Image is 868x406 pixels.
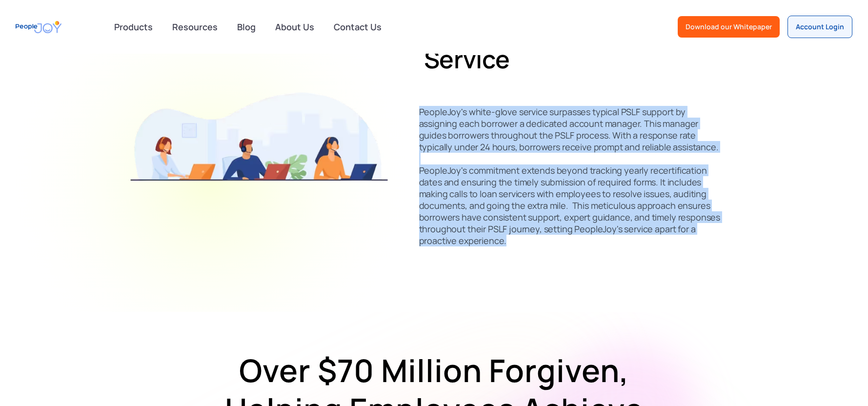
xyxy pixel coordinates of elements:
a: Contact Us [328,16,387,38]
a: Account Login [787,16,852,38]
a: Download our Whitepaper [678,16,780,38]
div: Download our Whitepaper [686,22,772,32]
img: Improve-Your-Employee-Retention-Rate-PeopleJoy [122,54,395,224]
div: Account Login [796,22,844,32]
div: Products [108,17,159,37]
h2: PSLF + White-Glove Service [424,15,707,74]
a: Resources [166,16,223,38]
a: About Us [269,16,320,38]
a: Blog [231,16,262,38]
p: PeopleJoy's white-glove service surpasses typical PSLF support by assigning each borrower a dedic... [419,106,725,246]
a: home [16,16,61,38]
